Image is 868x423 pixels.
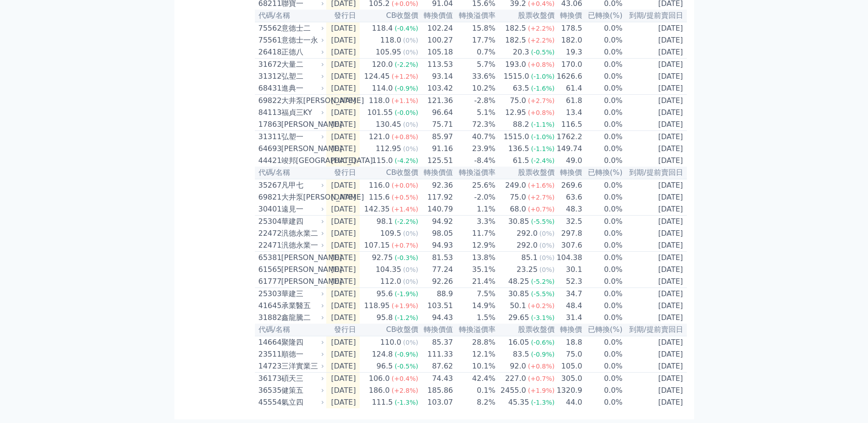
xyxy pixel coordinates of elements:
[503,59,528,70] div: 193.0
[259,119,279,130] div: 17863
[419,46,453,59] td: 105.18
[419,70,453,82] td: 93.14
[539,242,555,249] span: (0%)
[453,82,496,95] td: 10.2%
[508,95,528,106] div: 75.0
[453,22,496,34] td: 15.8%
[501,71,531,82] div: 1515.0
[582,82,623,95] td: 0.0%
[326,216,360,228] td: [DATE]
[555,34,582,46] td: 182.0
[419,10,453,22] th: 轉換價值
[362,71,392,82] div: 124.45
[326,59,360,71] td: [DATE]
[515,240,539,251] div: 292.0
[374,264,403,275] div: 104.35
[326,300,360,312] td: [DATE]
[582,34,623,46] td: 0.0%
[623,10,687,22] th: 到期/提前賣回日
[394,290,418,298] span: (-1.9%)
[259,240,279,251] div: 22471
[281,216,323,227] div: 華建四
[531,121,555,128] span: (-1.1%)
[582,95,623,107] td: 0.0%
[259,83,279,94] div: 68431
[394,61,418,68] span: (-2.2%)
[623,288,687,300] td: [DATE]
[281,155,323,166] div: 竣邦[GEOGRAPHIC_DATA]
[503,23,528,34] div: 182.5
[326,82,360,95] td: [DATE]
[496,167,555,179] th: 股票收盤價
[378,276,403,287] div: 112.0
[531,49,555,56] span: (-0.5%)
[507,288,531,299] div: 30.85
[362,240,392,251] div: 107.15
[453,119,496,131] td: 72.3%
[394,25,418,32] span: (-0.4%)
[531,145,555,152] span: (-1.1%)
[259,131,279,142] div: 31311
[403,145,418,152] span: (0%)
[259,35,279,46] div: 75561
[453,228,496,239] td: 11.7%
[453,252,496,264] td: 13.8%
[419,119,453,131] td: 75.71
[392,242,418,249] span: (+0.7%)
[531,133,555,141] span: (-1.0%)
[539,230,555,237] span: (0%)
[374,143,403,154] div: 112.95
[555,131,582,143] td: 1762.2
[582,203,623,216] td: 0.0%
[555,288,582,300] td: 34.7
[259,71,279,82] div: 31312
[370,59,395,70] div: 120.0
[419,167,453,179] th: 轉換價值
[453,95,496,107] td: -2.8%
[503,35,528,46] div: 182.5
[623,143,687,155] td: [DATE]
[281,119,323,130] div: [PERSON_NAME]
[255,10,326,22] th: 代碼/名稱
[453,34,496,46] td: 17.7%
[623,179,687,191] td: [DATE]
[555,95,582,107] td: 61.8
[515,228,539,239] div: 292.0
[528,194,555,201] span: (+2.7%)
[259,155,279,166] div: 44421
[623,70,687,82] td: [DATE]
[511,83,531,94] div: 63.5
[326,46,360,59] td: [DATE]
[582,179,623,191] td: 0.0%
[555,82,582,95] td: 61.4
[623,131,687,143] td: [DATE]
[419,216,453,228] td: 94.92
[555,10,582,22] th: 轉換價
[259,264,279,275] div: 61565
[281,288,323,299] div: 華建三
[555,70,582,82] td: 1626.6
[392,182,418,189] span: (+0.0%)
[555,59,582,71] td: 170.0
[419,59,453,71] td: 113.53
[582,216,623,228] td: 0.0%
[281,47,323,58] div: 正德八
[528,61,555,68] span: (+0.8%)
[326,276,360,288] td: [DATE]
[374,47,403,58] div: 105.95
[582,155,623,167] td: 0.0%
[555,167,582,179] th: 轉換價
[419,276,453,288] td: 92.26
[281,264,323,275] div: [PERSON_NAME]
[507,276,531,287] div: 48.25
[501,131,531,142] div: 1515.0
[623,119,687,131] td: [DATE]
[281,59,323,70] div: 大量二
[326,70,360,82] td: [DATE]
[508,192,528,203] div: 75.0
[528,37,555,44] span: (+2.2%)
[281,240,323,251] div: 汎德永業一
[259,23,279,34] div: 75562
[326,34,360,46] td: [DATE]
[365,107,394,118] div: 101.55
